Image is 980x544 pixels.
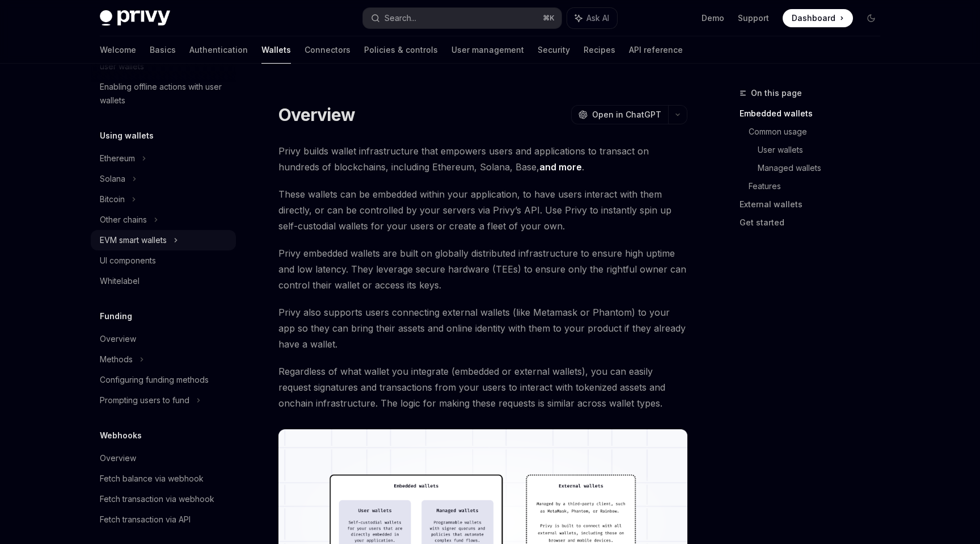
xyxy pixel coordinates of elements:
img: dark logo [100,10,170,26]
a: Fetch transaction via webhook [91,489,236,509]
button: Ask AI [567,8,617,28]
a: Get started [740,214,889,232]
a: External wallets [740,195,889,214]
a: and more [539,161,582,173]
h5: Funding [100,309,132,323]
a: User management [451,36,524,64]
button: Search...⌘K [363,8,561,28]
button: Toggle dark mode [862,9,880,27]
a: Features [749,177,889,195]
div: Other chains [100,213,147,227]
a: Embedded wallets [740,104,889,123]
div: Methods [100,353,133,366]
span: Open in ChatGPT [592,109,661,120]
h1: Overview [278,104,355,125]
span: Dashboard [792,12,835,24]
span: Ask AI [586,12,609,24]
a: Welcome [100,36,136,64]
h5: Webhooks [100,429,142,442]
span: On this page [751,86,802,100]
a: Managed wallets [758,159,889,177]
a: Overview [91,448,236,468]
a: Configuring funding methods [91,370,236,390]
a: Dashboard [783,9,853,27]
a: Basics [150,36,176,64]
span: Privy embedded wallets are built on globally distributed infrastructure to ensure high uptime and... [278,245,687,293]
a: Whitelabel [91,271,236,291]
div: Fetch transaction via webhook [100,492,214,506]
a: Overview [91,329,236,349]
div: Overview [100,451,136,465]
h5: Using wallets [100,129,154,143]
a: Common usage [749,123,889,141]
span: Privy builds wallet infrastructure that empowers users and applications to transact on hundreds o... [278,143,687,175]
div: Whitelabel [100,274,140,288]
a: Authentication [189,36,248,64]
span: Regardless of what wallet you integrate (embedded or external wallets), you can easily request si... [278,363,687,411]
div: UI components [100,254,156,267]
a: UI components [91,250,236,271]
div: Fetch transaction via API [100,513,191,526]
div: Overview [100,332,136,346]
div: Bitcoin [100,193,125,206]
div: Prompting users to fund [100,394,189,407]
div: EVM smart wallets [100,233,167,247]
a: Wallets [261,36,291,64]
div: Solana [100,172,125,186]
a: Demo [702,12,724,24]
a: Enabling offline actions with user wallets [91,77,236,111]
a: Fetch transaction via API [91,509,236,530]
span: ⌘ K [543,14,555,23]
span: Privy also supports users connecting external wallets (like Metamask or Phantom) to your app so t... [278,304,687,352]
a: Connectors [305,36,350,64]
div: Fetch balance via webhook [100,472,204,486]
a: Support [738,12,769,24]
a: API reference [629,36,683,64]
a: Security [538,36,570,64]
a: User wallets [758,141,889,159]
a: Fetch balance via webhook [91,468,236,489]
a: Policies & controls [364,36,438,64]
span: These wallets can be embedded within your application, to have users interact with them directly,... [278,186,687,234]
a: Recipes [584,36,615,64]
div: Ethereum [100,152,135,165]
div: Search... [385,11,416,25]
div: Enabling offline actions with user wallets [100,80,229,107]
div: Configuring funding methods [100,373,209,387]
button: Open in ChatGPT [571,105,668,124]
